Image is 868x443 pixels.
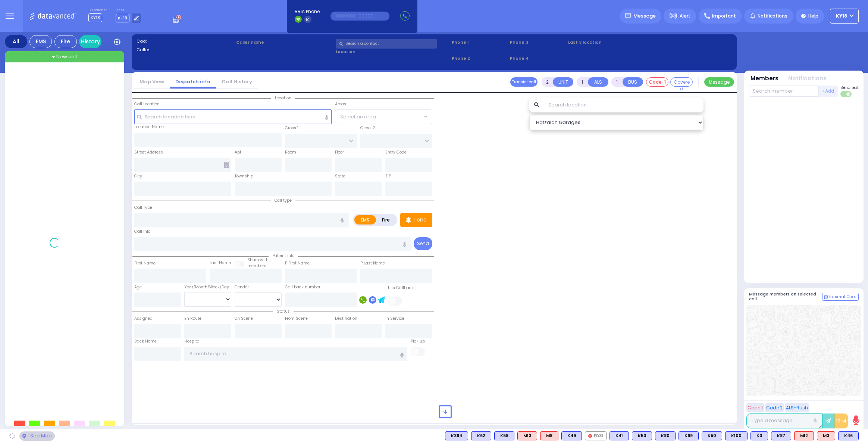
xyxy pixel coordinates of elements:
span: KY18 [836,13,847,19]
button: Transfer call [510,77,538,87]
span: Select an area [340,113,376,121]
div: FD31 [585,431,607,440]
div: BLS [494,431,514,440]
a: Map View [134,78,170,85]
span: Call type [271,198,295,203]
label: Gender [235,284,249,290]
button: ALS-Rush [785,403,809,412]
span: K-18 [116,14,129,22]
input: Search a contact [336,39,437,49]
label: ZIP [385,173,391,179]
div: M13 [517,431,537,440]
img: message.svg [625,13,631,19]
label: Call Type [134,205,152,211]
label: Last Name [210,260,231,266]
span: Help [808,13,818,19]
label: State [335,173,345,179]
a: Dispatch info [170,78,216,85]
input: Search location [543,97,704,112]
div: K50 [702,431,722,440]
button: BUS [623,77,643,87]
span: Important [712,13,736,19]
label: Turn off text [840,90,852,98]
label: Back Home [134,338,157,344]
label: Dispatcher [88,8,107,13]
span: Location [271,95,295,101]
label: Use Callback [388,285,414,291]
span: Patient info [269,253,298,258]
h5: Message members on selected call [749,292,822,301]
span: + New call [52,53,77,61]
div: BLS [838,431,859,440]
div: See map [19,431,54,441]
label: Cross 2 [360,125,375,131]
div: K3 [751,431,768,440]
button: KY18 [830,9,859,24]
label: Entry Code [385,149,407,155]
div: BLS [725,431,748,440]
div: K69 [679,431,699,440]
div: K53 [632,431,652,440]
div: Year/Month/Week/Day [184,284,231,290]
label: Destination [335,316,357,322]
div: M3 [817,431,835,440]
div: BLS [471,431,491,440]
span: Other building occupants [224,162,229,168]
label: Assigned [134,316,153,322]
span: Message [633,12,656,20]
label: Room [285,149,296,155]
label: City [134,173,142,179]
div: K46 [838,431,859,440]
label: Floor [335,149,344,155]
label: First Name [134,260,156,266]
button: Send [414,237,432,250]
label: Age [134,284,142,290]
label: Apt [235,149,241,155]
span: Phone 2 [452,55,507,62]
div: K364 [445,431,468,440]
button: Message [704,77,734,87]
div: BLS [632,431,652,440]
div: K41 [610,431,629,440]
img: red-radio-icon.svg [588,434,592,438]
label: Cad: [137,38,234,44]
div: BLS [751,431,768,440]
span: Internal Chat [829,294,857,300]
div: K58 [494,431,514,440]
label: Areas [335,101,346,107]
img: comment-alt.png [824,295,828,299]
div: BLS [445,431,468,440]
span: Send text [840,85,859,90]
span: Alert [680,13,690,19]
label: Pick up [411,338,425,344]
span: Status [273,309,294,314]
label: From Scene [285,316,308,322]
label: Last 3 location [568,39,650,46]
label: Caller: [137,47,234,53]
label: P Last Name [360,260,385,266]
label: Location [336,49,449,55]
span: KY18 [88,13,102,22]
label: Call back number [285,284,320,290]
input: Search location here [134,109,332,124]
div: BLS [655,431,676,440]
small: Share with [247,257,269,263]
img: Logo [29,11,79,21]
label: Cross 1 [285,125,298,131]
a: Call History [216,78,258,85]
label: Call Info [134,229,150,235]
div: M8 [540,431,558,440]
label: Hospital [184,338,201,344]
input: Search member [749,86,819,97]
label: Lines [116,8,141,13]
button: Internal Chat [822,293,859,301]
input: Search hospital [184,347,407,361]
div: ALS [517,431,537,440]
span: Phone 1 [452,39,507,46]
div: BLS [561,431,582,440]
label: En Route [184,316,201,322]
p: Tone [413,216,427,224]
a: History [79,35,101,48]
div: ALS [794,431,814,440]
div: K100 [725,431,748,440]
